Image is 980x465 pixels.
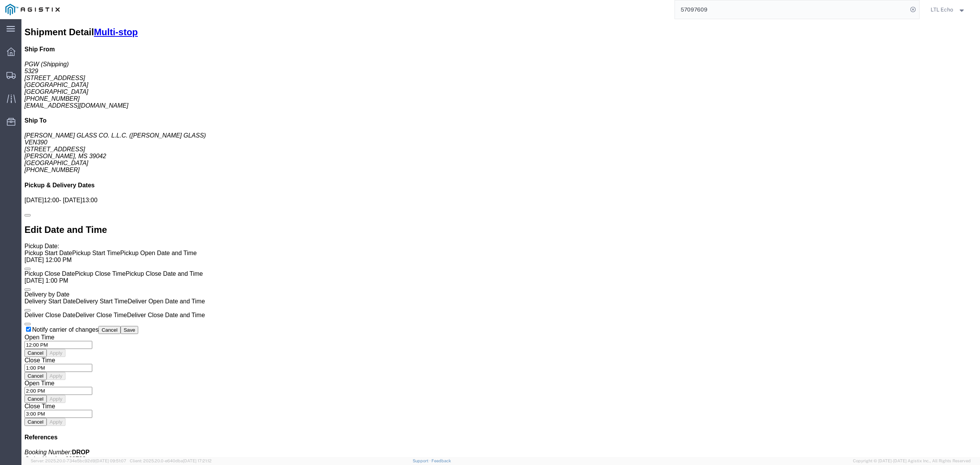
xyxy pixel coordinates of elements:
[413,458,432,463] a: Support
[183,458,212,463] span: [DATE] 17:21:12
[431,458,451,463] a: Feedback
[5,4,60,15] img: logo
[930,5,969,14] button: LTL Echo
[21,19,980,457] iframe: FS Legacy Container
[31,458,126,463] span: Server: 2025.20.0-734e5bc92d9
[95,458,126,463] span: [DATE] 09:51:07
[675,0,908,19] input: Search for shipment number, reference number
[931,5,953,14] span: LTL Echo
[853,458,971,464] span: Copyright © [DATE]-[DATE] Agistix Inc., All Rights Reserved
[130,458,212,463] span: Client: 2025.20.0-e640dba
